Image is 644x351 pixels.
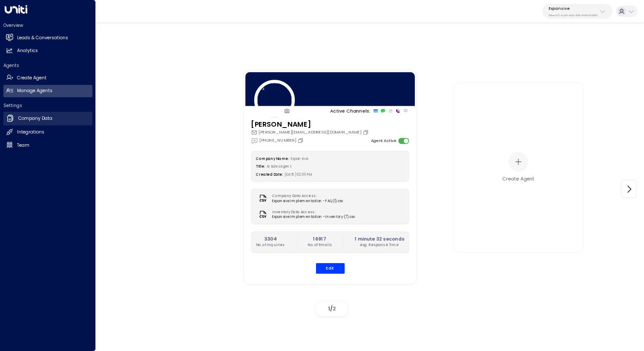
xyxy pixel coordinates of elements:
[3,72,92,84] a: Create Agent
[3,22,92,29] h2: Overview
[17,47,38,54] h2: Analytics
[251,119,370,129] h3: [PERSON_NAME]
[549,6,598,11] p: Expansive
[290,157,308,161] span: Expansive
[3,32,92,44] a: Leads & Conversations
[308,243,332,248] p: No. of Emails
[272,209,352,215] label: Inventory Data Access:
[256,243,285,248] p: No. of Inquiries
[285,173,313,177] span: [DATE] 02:00 PM
[272,193,340,198] label: Company Data Access:
[362,129,370,135] button: Copy
[18,115,52,122] h2: Company Data
[3,102,92,109] h2: Settings
[272,215,354,220] span: Expansive Implementation - Inventory (7).csv
[354,236,404,243] h2: 1 minute 32 seconds
[17,75,46,81] h2: Create Agent
[251,129,370,135] div: [PERSON_NAME][EMAIL_ADDRESS][DOMAIN_NAME]
[251,137,305,144] div: [PHONE_NUMBER]
[3,112,92,125] a: Company Data
[256,157,289,161] label: Company Name:
[330,107,371,114] p: Active Channels:
[17,35,68,41] h2: Leads & Conversations
[316,302,348,316] div: /
[503,176,535,183] div: Create Agent
[549,14,598,17] p: 55becf27-4c58-461a-955f-8d25af7395f3
[272,199,343,204] span: Expansive Implementation - FAQ (1).csv
[17,87,52,94] h2: Manage Agents
[542,4,612,19] button: Expansive55becf27-4c58-461a-955f-8d25af7395f3
[308,236,332,243] h2: 16917
[3,62,92,69] h2: Agents
[354,243,404,248] p: Avg. Response Time
[3,126,92,139] a: Integrations
[371,138,396,144] label: Agent Active
[3,139,92,151] a: Team
[256,236,285,243] h2: 3304
[3,85,92,97] a: Manage Agents
[266,165,291,169] span: AI Sales Agent
[17,129,44,136] h2: Integrations
[328,305,330,312] span: 1
[297,137,305,143] button: Copy
[333,305,336,312] span: 2
[256,173,283,177] label: Created Date:
[316,263,345,274] button: Edit
[17,142,29,149] h2: Team
[3,45,92,57] a: Analytics
[256,165,265,169] label: Title:
[254,80,294,120] img: 11_headshot.jpg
